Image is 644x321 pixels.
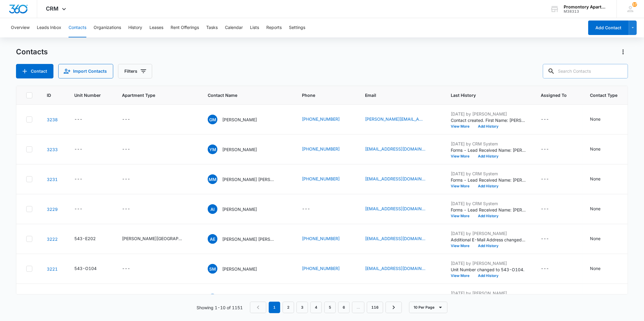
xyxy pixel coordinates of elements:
[122,176,141,183] div: Apartment Type - - Select to Edit Field
[222,236,277,242] p: [PERSON_NAME] [PERSON_NAME]
[564,9,608,14] div: account id
[451,147,526,153] p: Forms - Lead Received Name: [PERSON_NAME] Email: [EMAIL_ADDRESS][DOMAIN_NAME] Phone: [PHONE_NUMBE...
[208,115,217,124] span: GM
[451,177,526,183] p: Forms - Lead Received Name: [PERSON_NAME] [PERSON_NAME] Email: [EMAIL_ADDRESS][DOMAIN_NAME] Phone...
[541,146,560,153] div: Assigned To - - Select to Edit Field
[122,235,193,243] div: Apartment Type - Estes Park - Select to Edit Field
[451,274,474,278] button: View More
[208,145,217,154] span: YM
[365,116,436,123] div: Email - olveda.gerardo18@gmail.com - Select to Edit Field
[302,205,310,213] div: ---
[409,302,447,313] button: 10 Per Page
[16,47,48,56] h1: Contacts
[302,265,340,272] a: [PHONE_NUMBER]
[74,176,93,183] div: Unit Number - - Select to Edit Field
[451,230,526,237] p: [DATE] by [PERSON_NAME]
[541,205,549,213] div: ---
[94,18,121,37] button: Organizations
[451,92,517,98] span: Last History
[324,302,336,313] a: Page 5
[283,302,294,313] a: Page 2
[289,18,305,37] button: Settings
[365,205,425,212] a: [EMAIL_ADDRESS][DOMAIN_NAME]
[451,237,526,243] p: Additional E-Mail Address changed to [PERSON_NAME][EMAIL_ADDRESS][DOMAIN_NAME].
[543,64,628,78] input: Search Contacts
[208,174,287,184] div: Contact Name - Maleka Murtuza Matcheswala - Select to Edit Field
[74,146,93,153] div: Unit Number - - Select to Edit Field
[541,146,549,153] div: ---
[451,117,526,123] p: Contact created. First Name: [PERSON_NAME] Last Name: [PERSON_NAME] Phone: [PHONE_NUMBER] Email: ...
[208,234,217,244] span: AE
[222,116,257,123] p: [PERSON_NAME]
[590,265,601,272] div: None
[302,176,340,182] a: [PHONE_NUMBER]
[365,265,425,272] a: [EMAIL_ADDRESS][DOMAIN_NAME]
[451,170,526,177] p: [DATE] by CRM System
[128,18,142,37] button: History
[451,111,526,117] p: [DATE] by [PERSON_NAME]
[474,244,503,248] button: Add History
[451,125,474,128] button: View More
[74,205,82,213] div: ---
[74,235,96,242] div: 543-E202
[590,116,611,123] div: Contact Type - None - Select to Edit Field
[47,92,51,98] span: ID
[451,266,526,273] p: Unit Number changed to 543-O104.
[222,176,277,183] p: [PERSON_NAME] [PERSON_NAME]
[590,265,611,272] div: Contact Type - None - Select to Edit Field
[208,204,268,214] div: Contact Name - Abril Ibarra - Select to Edit Field
[451,207,526,213] p: Forms - Lead Received Name: [PERSON_NAME] Email: [EMAIL_ADDRESS][DOMAIN_NAME] What can we help yo...
[122,176,130,183] div: ---
[69,18,86,37] button: Contacts
[208,294,268,304] div: Contact Name - Jana Nyberg - Select to Edit Field
[250,18,259,37] button: Lists
[122,205,130,213] div: ---
[386,302,402,313] a: Next Page
[451,184,474,188] button: View More
[365,205,436,213] div: Email - abrilibarra1919@gmail.com - Select to Edit Field
[590,205,611,213] div: Contact Type - None - Select to Edit Field
[222,266,257,272] p: [PERSON_NAME]
[632,2,637,7] div: notifications count
[474,274,503,278] button: Add History
[74,146,82,153] div: ---
[74,205,93,213] div: Unit Number - - Select to Edit Field
[632,2,637,7] span: 57
[541,265,549,272] div: ---
[367,302,383,313] a: Page 116
[365,235,436,243] div: Email - aaronescamillap@gmail.com - Select to Edit Field
[338,302,350,313] a: Page 6
[365,92,428,98] span: Email
[302,235,351,243] div: Phone - (970) 630-7827 - Select to Edit Field
[208,174,217,184] span: MM
[250,302,402,313] nav: Pagination
[74,265,97,272] div: 543-O104
[541,176,549,183] div: ---
[302,116,351,123] div: Phone - (720) 270-2128 - Select to Edit Field
[269,302,280,313] em: 1
[365,265,436,272] div: Email - vasusm9@gmail.com - Select to Edit Field
[208,115,268,124] div: Contact Name - Gerardo Mendoza - Select to Edit Field
[122,146,130,153] div: ---
[365,146,436,153] div: Email - yvonnemerme@gmail.com - Select to Edit Field
[47,237,58,242] a: Navigate to contact details page for Aaron Escamilla-Perez Reiley Perez
[208,264,268,274] div: Contact Name - Sreenivas Munagala - Select to Edit Field
[74,265,107,272] div: Unit Number - 543-O104 - Select to Edit Field
[541,265,560,272] div: Assigned To - - Select to Edit Field
[171,18,199,37] button: Rent Offerings
[365,176,436,183] div: Email - malekamatcheswala@gmail.com - Select to Edit Field
[541,235,549,243] div: ---
[451,214,474,218] button: View More
[122,205,141,213] div: Apartment Type - - Select to Edit Field
[74,116,93,123] div: Unit Number - - Select to Edit Field
[302,205,321,213] div: Phone - - Select to Edit Field
[74,92,107,98] span: Unit Number
[590,146,611,153] div: Contact Type - None - Select to Edit Field
[266,18,282,37] button: Reports
[302,265,351,272] div: Phone - (469) 955-6469 - Select to Edit Field
[302,116,340,122] a: [PHONE_NUMBER]
[208,294,217,304] span: JN
[451,244,474,248] button: View More
[122,265,141,272] div: Apartment Type - - Select to Edit Field
[47,207,58,212] a: Navigate to contact details page for Abril Ibarra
